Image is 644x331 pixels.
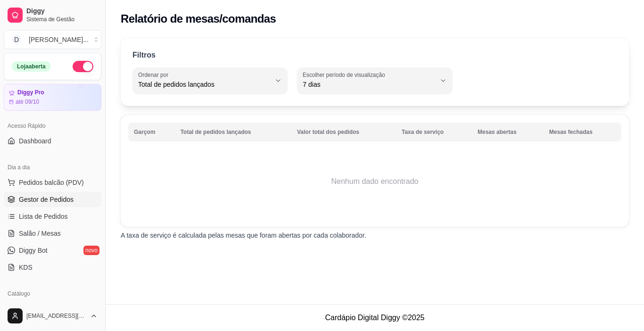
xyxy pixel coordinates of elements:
[106,304,644,331] footer: Cardápio Digital Diggy © 2025
[12,35,21,44] span: D
[4,260,101,275] a: KDS
[132,67,288,94] button: Ordenar porTotal de pedidos lançados
[4,305,101,327] button: [EMAIL_ADDRESS][DOMAIN_NAME]
[4,118,101,133] div: Acesso Rápido
[4,209,101,224] a: Lista de Pedidos
[26,7,98,16] span: Diggy
[544,123,621,141] th: Mesas fechadas
[4,226,101,241] a: Salão / Mesas
[4,192,101,207] a: Gestor de Pedidos
[16,98,39,106] article: até 09/10
[303,80,435,89] span: 7 dias
[19,136,51,146] span: Dashboard
[121,231,629,240] p: A taxa de serviço é calculada pelas mesas que foram abertas por cada colaborador.
[4,133,101,149] a: Dashboard
[19,178,84,187] span: Pedidos balcão (PDV)
[138,71,172,79] label: Ordenar por
[26,312,86,320] span: [EMAIL_ADDRESS][DOMAIN_NAME]
[4,286,101,301] div: Catálogo
[26,16,98,23] span: Sistema de Gestão
[291,123,396,141] th: Valor total dos pedidos
[19,229,61,238] span: Salão / Mesas
[19,212,68,221] span: Lista de Pedidos
[19,246,48,255] span: Diggy Bot
[4,175,101,190] button: Pedidos balcão (PDV)
[19,195,74,204] span: Gestor de Pedidos
[472,123,544,141] th: Mesas abertas
[4,84,101,111] a: Diggy Proaté 09/10
[73,61,93,72] button: Alterar Status
[4,160,101,175] div: Dia a dia
[128,123,175,141] th: Garçom
[297,67,452,94] button: Escolher período de visualização7 dias
[303,71,388,79] label: Escolher período de visualização
[17,89,44,96] article: Diggy Pro
[128,144,621,219] td: Nenhum dado encontrado
[396,123,472,141] th: Taxa de serviço
[19,263,33,272] span: KDS
[4,4,101,26] a: DiggySistema de Gestão
[138,80,271,89] span: Total de pedidos lançados
[175,123,291,141] th: Total de pedidos lançados
[132,50,156,61] p: Filtros
[121,11,276,26] h2: Relatório de mesas/comandas
[12,61,51,72] div: Loja aberta
[29,35,89,44] div: [PERSON_NAME] ...
[4,30,101,49] button: Select a team
[4,243,101,258] a: Diggy Botnovo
